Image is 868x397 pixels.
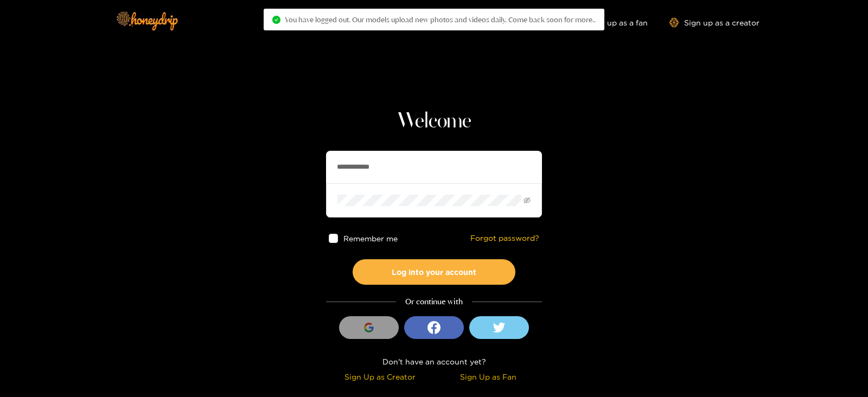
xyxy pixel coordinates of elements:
span: Remember me [343,234,398,242]
a: Sign up as a fan [573,18,648,27]
div: Sign Up as Creator [329,370,431,383]
a: Forgot password? [470,234,539,243]
div: Sign Up as Fan [437,370,539,383]
span: You have logged out. Our models upload new photos and videos daily. Come back soon for more.. [285,15,596,24]
div: Don't have an account yet? [326,355,542,368]
span: check-circle [272,16,280,24]
button: Log into your account [353,259,515,285]
div: Or continue with [326,296,542,308]
a: Sign up as a creator [669,18,759,27]
span: eye-invisible [524,197,531,204]
h1: Welcome [326,108,542,135]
